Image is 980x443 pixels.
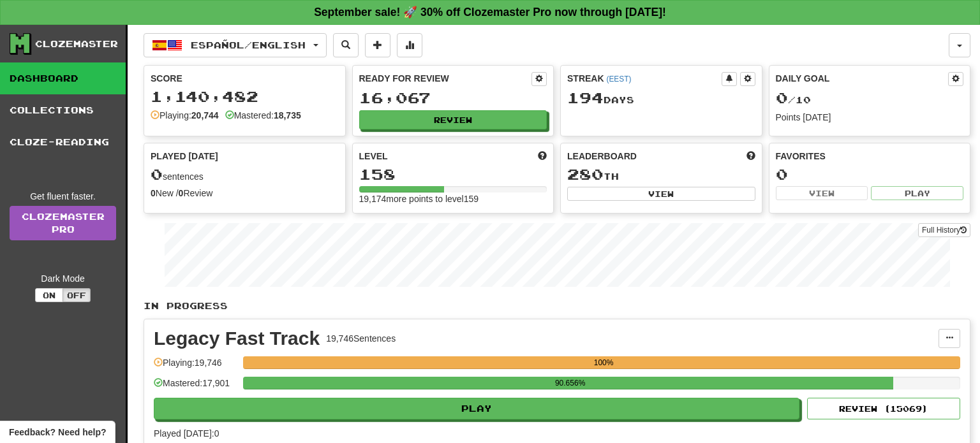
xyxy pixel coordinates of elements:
[746,150,755,163] span: This week in points, UTC
[359,110,547,129] button: Review
[35,38,118,50] div: Clozemaster
[807,398,960,419] button: Review (15069)
[151,187,339,200] div: New / Review
[144,33,327,57] button: Español/English
[776,150,964,163] div: Favorites
[151,188,156,198] strong: 0
[538,150,547,163] span: Score more points to level up
[225,109,301,122] div: Mastered:
[144,300,970,312] p: In Progress
[397,33,422,57] button: More stats
[567,72,722,85] div: Streak
[567,150,637,163] span: Leaderboard
[154,428,219,439] span: Played [DATE]: 0
[359,192,547,205] div: 19,174 more points to level 159
[151,72,339,85] div: Score
[359,90,547,106] div: 16,067
[314,6,666,18] strong: September sale! 🚀 30% off Clozemaster Pro now through [DATE]!
[151,150,218,163] span: Played [DATE]
[918,223,970,237] button: Full History
[154,356,237,377] div: Playing: 19,746
[567,166,755,183] div: th
[274,110,301,120] strong: 18,735
[776,186,868,200] button: View
[871,186,963,200] button: Play
[247,377,893,389] div: 90.656%
[154,377,237,398] div: Mastered: 17,901
[10,272,116,285] div: Dark Mode
[151,89,339,105] div: 1,140,482
[333,33,359,57] button: Search sentences
[154,398,799,419] button: Play
[567,89,604,106] span: 194
[365,33,390,57] button: Add sentence to collection
[359,166,547,182] div: 158
[10,206,116,240] a: ClozemasterPro
[359,150,388,163] span: Level
[10,190,116,203] div: Get fluent faster.
[247,356,960,369] div: 100%
[151,165,163,183] span: 0
[567,165,604,183] span: 280
[606,75,631,84] a: (EEST)
[776,72,949,86] div: Daily Goal
[151,166,339,183] div: sentences
[776,166,964,182] div: 0
[567,187,755,201] button: View
[179,188,184,198] strong: 0
[776,89,788,106] span: 0
[63,288,91,302] button: Off
[191,40,306,50] span: Español / English
[359,72,532,85] div: Ready for Review
[35,288,63,302] button: On
[776,94,811,105] span: / 10
[567,90,755,106] div: Day s
[9,426,106,439] span: Open feedback widget
[776,111,964,124] div: Points [DATE]
[191,110,219,120] strong: 20,744
[151,109,219,122] div: Playing:
[326,332,396,345] div: 19,746 Sentences
[154,329,320,348] div: Legacy Fast Track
